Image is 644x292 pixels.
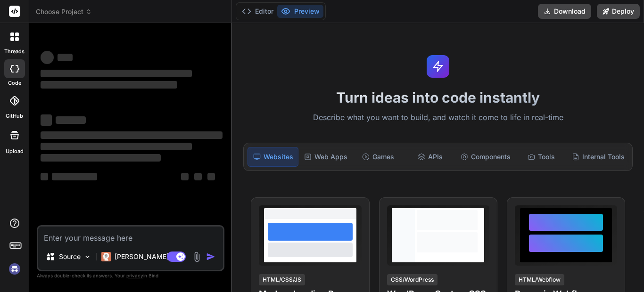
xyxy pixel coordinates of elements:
span: ‌ [41,131,223,139]
span: ‌ [41,173,48,180]
img: icon [206,252,215,261]
p: Source [59,252,81,261]
img: Claude 4 Sonnet [101,252,111,261]
img: signin [7,261,23,277]
div: Components [457,147,514,167]
button: Editor [238,5,277,18]
span: ‌ [41,114,52,126]
div: Games [353,147,403,167]
span: ‌ [207,173,215,180]
span: ‌ [56,116,86,124]
span: ‌ [194,173,202,180]
div: HTML/Webflow [515,274,564,285]
button: Deploy [597,4,640,19]
p: Describe what you want to build, and watch it come to life in real-time [238,112,638,124]
label: Upload [6,147,24,155]
img: Pick Models [83,253,91,261]
span: ‌ [41,143,192,150]
label: threads [4,48,25,56]
span: ‌ [41,70,192,77]
label: GitHub [6,112,23,120]
span: ‌ [58,54,73,61]
span: ‌ [41,154,161,162]
span: ‌ [41,51,54,64]
div: Internal Tools [568,147,628,167]
div: CSS/WordPress [387,274,438,285]
div: APIs [405,147,455,167]
button: Download [538,4,591,19]
button: Preview [277,5,323,18]
p: Always double-check its answers. Your in Bind [37,271,224,280]
span: privacy [126,273,143,278]
span: ‌ [181,173,189,180]
div: Web Apps [300,147,351,167]
span: ‌ [52,173,97,180]
div: HTML/CSS/JS [259,274,305,285]
h1: Turn ideas into code instantly [238,89,638,106]
div: Tools [516,147,566,167]
span: ‌ [41,81,177,89]
img: attachment [191,251,202,262]
span: Choose Project [36,7,92,16]
p: [PERSON_NAME] 4 S.. [115,252,185,261]
label: code [8,79,21,87]
div: Websites [248,147,298,167]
